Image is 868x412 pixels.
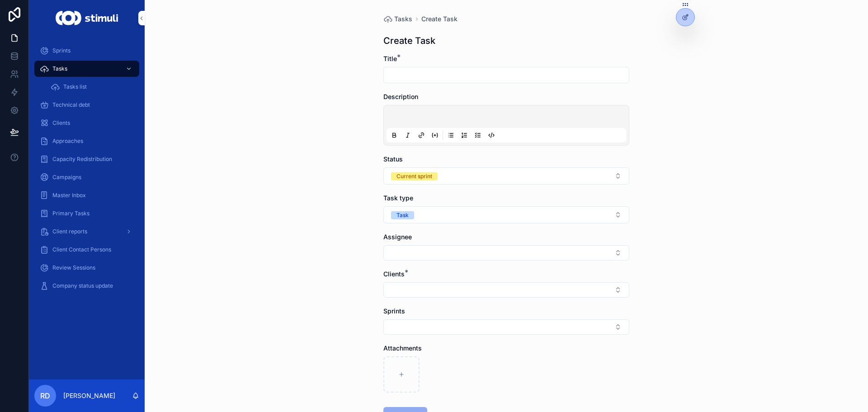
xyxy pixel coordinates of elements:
[383,14,412,24] a: Tasks
[52,228,87,235] span: Client reports
[383,319,629,335] button: Select Button
[34,169,139,185] a: Campaigns
[52,137,83,145] span: Approaches
[52,282,113,289] span: Company status update
[52,210,90,217] span: Primary Tasks
[34,223,139,240] a: Client reports
[34,133,139,149] a: Approaches
[383,93,418,100] span: Description
[52,65,67,72] span: Tasks
[56,11,118,25] img: App logo
[383,233,412,241] span: Assignee
[63,391,115,400] p: [PERSON_NAME]
[383,344,422,352] span: Attachments
[29,36,145,306] div: scrollable content
[383,34,435,47] h1: Create Task
[34,43,139,59] a: Sprints
[396,211,409,219] div: Task
[383,307,405,315] span: Sprints
[52,246,111,253] span: Client Contact Persons
[34,242,139,258] a: Client Contact Persons
[34,260,139,276] a: Review Sessions
[34,205,139,222] a: Primary Tasks
[45,79,139,95] a: Tasks list
[34,61,139,77] a: Tasks
[52,192,86,199] span: Master Inbox
[34,151,139,167] a: Capacity Redistribution
[383,206,629,223] button: Select Button
[52,156,112,163] span: Capacity Redistribution
[396,172,432,180] div: Current sprint
[383,155,403,163] span: Status
[34,97,139,113] a: Technical debt
[34,115,139,131] a: Clients
[34,278,139,294] a: Company status update
[52,101,90,109] span: Technical debt
[34,187,139,204] a: Master Inbox
[63,83,87,90] span: Tasks list
[52,264,95,271] span: Review Sessions
[383,270,405,278] span: Clients
[394,14,412,24] span: Tasks
[383,245,629,260] button: Select Button
[383,55,397,62] span: Title
[52,47,71,54] span: Sprints
[52,174,81,181] span: Campaigns
[383,194,413,202] span: Task type
[383,167,629,185] button: Select Button
[421,14,458,24] a: Create Task
[40,390,50,401] span: RD
[52,119,70,127] span: Clients
[383,282,629,298] button: Select Button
